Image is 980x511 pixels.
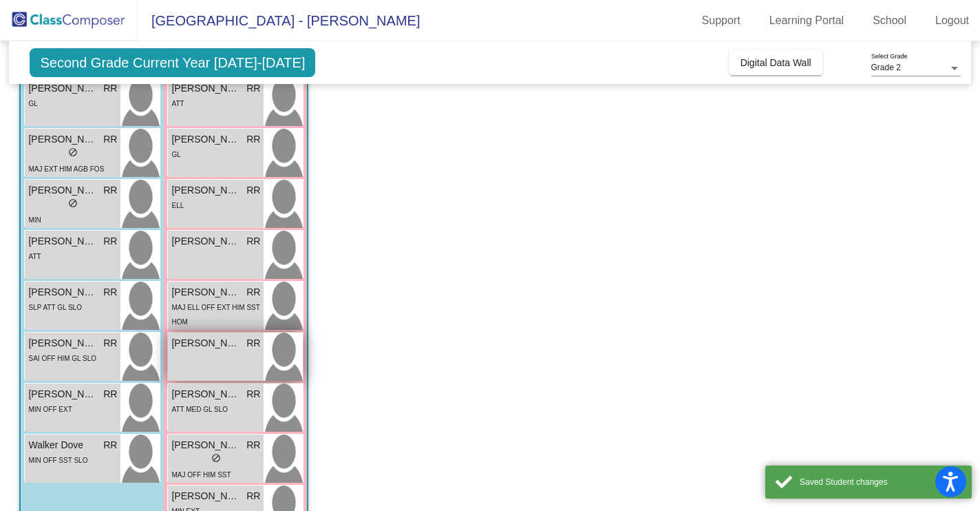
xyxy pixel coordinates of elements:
span: RR [246,336,260,351]
span: do_not_disturb_alt [211,453,221,463]
span: do_not_disturb_alt [68,198,78,208]
span: RR [103,81,117,96]
span: Walker Dove [28,438,97,452]
div: Saved Student changes [800,476,961,488]
span: GL [171,151,180,158]
a: Logout [924,10,980,32]
span: ATT [28,253,41,260]
span: GL [28,100,37,107]
span: [PERSON_NAME] [28,132,97,147]
span: RR [103,387,117,401]
span: [PERSON_NAME] [171,387,240,401]
span: Second Grade Current Year [DATE]-[DATE] [30,48,315,77]
span: MAJ EXT HIM AGB FOS [28,165,104,173]
span: ATT [171,100,184,107]
span: [PERSON_NAME] [171,81,240,96]
span: RR [246,132,260,147]
span: do_not_disturb_alt [68,147,78,157]
span: MAJ ELL OFF EXT HIM SST HOM [171,304,259,326]
span: [PERSON_NAME] [171,183,240,198]
span: RR [246,489,260,503]
span: MIN OFF SST SLO [28,457,87,464]
span: ATT MED GL SLO [171,406,228,413]
span: [PERSON_NAME] [171,336,240,351]
span: RR [103,438,117,452]
span: [PERSON_NAME] [28,285,97,300]
span: [PERSON_NAME] [28,81,97,96]
span: [PERSON_NAME] [28,183,97,198]
span: SLP ATT GL SLO [28,304,81,311]
span: RR [246,183,260,198]
span: [PERSON_NAME] [171,438,240,452]
span: RR [103,234,117,249]
a: Support [691,10,752,32]
span: RR [103,132,117,147]
span: [PERSON_NAME] [28,387,97,401]
span: Digital Data Wall [741,57,811,68]
span: RR [246,438,260,452]
span: [PERSON_NAME] [171,489,240,503]
span: [PERSON_NAME] [28,234,97,249]
span: RR [246,387,260,401]
span: [PERSON_NAME] [28,336,97,351]
span: ELL [171,202,184,209]
span: MIN [28,216,41,224]
span: SAI OFF HIM GL SLO [28,355,96,362]
span: RR [246,81,260,96]
a: School [862,10,917,32]
button: Digital Data Wall [729,50,822,75]
span: Grade 2 [871,63,901,72]
span: RR [103,285,117,300]
span: MIN OFF EXT [28,406,72,413]
span: MAJ OFF HIM SST [171,471,231,479]
span: [PERSON_NAME] [171,132,240,147]
span: RR [246,234,260,249]
span: RR [103,336,117,351]
span: [PERSON_NAME] [171,285,240,300]
a: Learning Portal [758,10,855,32]
span: [GEOGRAPHIC_DATA] - [PERSON_NAME] [138,10,420,32]
span: [PERSON_NAME] [171,234,240,249]
span: RR [246,285,260,300]
span: RR [103,183,117,198]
